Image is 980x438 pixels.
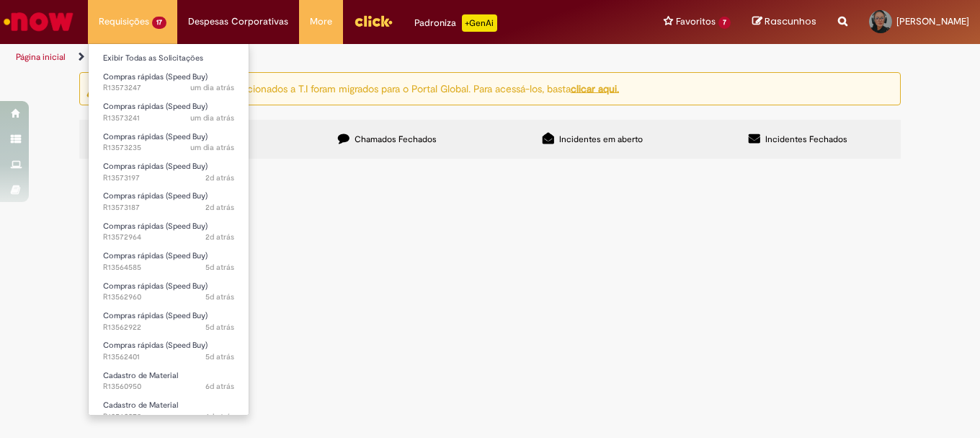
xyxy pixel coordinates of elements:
span: 5d atrás [205,351,234,362]
a: Aberto R13572964 : Compras rápidas (Speed Buy) [89,219,249,245]
ul: Requisições [88,43,249,416]
span: Rascunhos [765,14,816,28]
span: Compras rápidas (Speed Buy) [103,310,208,321]
span: R13573241 [103,113,234,124]
span: Compras rápidas (Speed Buy) [103,190,208,201]
span: R13564585 [103,262,234,273]
span: Requisições [99,14,149,29]
a: Aberto R13564585 : Compras rápidas (Speed Buy) [89,248,249,275]
span: R13573247 [103,82,234,94]
span: R13562960 [103,292,234,303]
span: 17 [152,17,166,29]
a: Aberto R13562960 : Compras rápidas (Speed Buy) [89,279,249,305]
time: 27/09/2025 17:44:38 [190,82,234,93]
span: Despesas Corporativas [188,14,288,29]
time: 27/09/2025 12:23:00 [205,232,234,242]
a: Aberto R13573247 : Compras rápidas (Speed Buy) [89,69,249,96]
span: Compras rápidas (Speed Buy) [103,281,208,292]
span: Cadastro de Material [103,400,178,411]
a: Aberto R13573241 : Compras rápidas (Speed Buy) [89,99,249,126]
span: 6d atrás [205,381,234,392]
span: Compras rápidas (Speed Buy) [103,71,208,82]
a: Aberto R13573235 : Compras rápidas (Speed Buy) [89,129,249,156]
span: Incidentes Fechados [765,133,847,145]
span: More [310,14,332,29]
span: R13572964 [103,232,234,243]
span: Compras rápidas (Speed Buy) [103,131,208,142]
span: R13560879 [103,411,234,423]
p: +GenAi [462,14,497,32]
time: 24/09/2025 17:52:20 [205,262,234,273]
a: Rascunhos [752,15,816,29]
time: 24/09/2025 11:09:24 [205,351,234,362]
span: Chamados Fechados [355,133,437,145]
span: 7 [718,17,731,29]
span: 2d atrás [205,172,234,183]
div: Padroniza [414,14,497,32]
time: 23/09/2025 18:59:08 [205,381,234,392]
img: click_logo_yellow_360x200.png [354,10,393,32]
span: R13560950 [103,381,234,393]
span: R13573187 [103,202,234,214]
span: Cadastro de Material [103,370,178,381]
span: Incidentes em aberto [559,133,643,145]
span: R13573235 [103,142,234,154]
img: ServiceNow [1,7,76,36]
a: Aberto R13573197 : Compras rápidas (Speed Buy) [89,159,249,185]
span: Compras rápidas (Speed Buy) [103,340,208,351]
a: Exibir Todas as Solicitações [89,51,249,66]
span: 5d atrás [205,262,234,273]
span: um dia atrás [190,113,234,123]
a: clicar aqui. [571,82,619,95]
a: Página inicial [16,51,66,63]
a: Aberto R13573187 : Compras rápidas (Speed Buy) [89,188,249,215]
span: um dia atrás [190,142,234,153]
time: 27/09/2025 16:58:18 [190,142,234,153]
span: Compras rápidas (Speed Buy) [103,250,208,261]
time: 27/09/2025 15:28:05 [205,202,234,213]
span: R13562401 [103,351,234,363]
time: 24/09/2025 13:15:28 [205,292,234,302]
span: Compras rápidas (Speed Buy) [103,161,208,172]
span: [PERSON_NAME] [896,15,969,27]
a: Aberto R13560950 : Cadastro de Material [89,368,249,395]
span: 2d atrás [205,232,234,242]
time: 24/09/2025 12:59:17 [205,322,234,333]
a: Aberto R13562401 : Compras rápidas (Speed Buy) [89,338,249,364]
a: Aberto R13560879 : Cadastro de Material [89,398,249,424]
span: 5d atrás [205,292,234,302]
span: 6d atrás [205,411,234,422]
ul: Trilhas de página [11,44,643,71]
span: Favoritos [676,14,716,29]
span: R13573197 [103,172,234,184]
a: Aberto R13562922 : Compras rápidas (Speed Buy) [89,308,249,335]
span: 2d atrás [205,202,234,213]
time: 27/09/2025 15:35:40 [205,172,234,183]
span: Compras rápidas (Speed Buy) [103,101,208,112]
span: Compras rápidas (Speed Buy) [103,221,208,232]
ng-bind-html: Atenção: alguns chamados relacionados a T.I foram migrados para o Portal Global. Para acessá-los,... [107,82,619,95]
time: 23/09/2025 18:28:00 [205,411,234,422]
span: um dia atrás [190,82,234,93]
span: R13562922 [103,322,234,333]
span: 5d atrás [205,322,234,333]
